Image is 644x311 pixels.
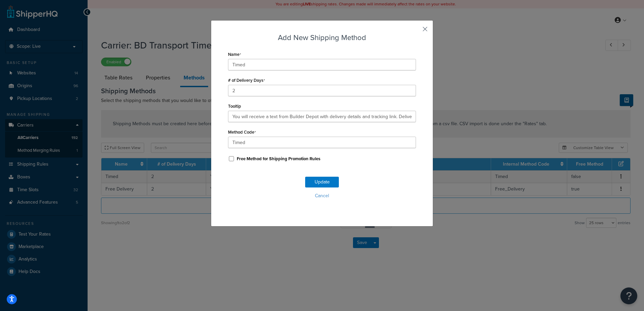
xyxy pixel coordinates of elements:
[228,78,265,83] label: # of Delivery Days
[228,32,416,43] h3: Add New Shipping Method
[228,191,416,201] button: Cancel
[228,104,241,109] label: Tooltip
[305,177,339,187] button: Update
[228,52,241,57] label: Name
[237,156,320,162] label: Free Method for Shipping Promotion Rules
[228,130,256,135] label: Method Code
